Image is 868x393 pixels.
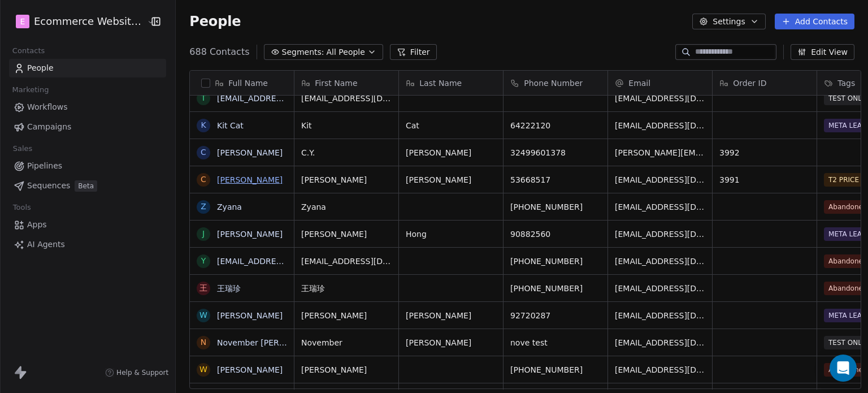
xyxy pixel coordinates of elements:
span: Last Name [419,77,462,89]
span: [PHONE_NUMBER] [510,201,601,213]
span: Tools [8,199,36,216]
span: Campaigns [27,121,71,133]
span: [EMAIL_ADDRESS][DOMAIN_NAME] [615,120,705,131]
div: J [202,228,205,240]
button: Edit View [791,44,854,60]
div: N [201,336,206,348]
span: E [20,16,25,27]
a: November [PERSON_NAME] [217,338,327,347]
a: [EMAIL_ADDRESS][DOMAIN_NAME] [217,257,355,266]
span: [EMAIL_ADDRESS][DOMAIN_NAME] [615,228,705,240]
div: C [201,146,206,158]
div: Order ID [713,71,817,95]
a: [PERSON_NAME] [217,230,283,239]
button: Settings [692,14,765,29]
a: Zyana [217,202,242,211]
span: T2 PRICE [824,173,863,187]
div: grid [190,96,294,390]
span: 92720287 [510,310,601,321]
span: Pipelines [27,160,62,172]
span: [PERSON_NAME] [301,310,392,321]
span: Ecommerce Website Builder [34,14,144,29]
span: Full Name [228,77,268,89]
span: [PHONE_NUMBER] [510,256,601,267]
span: [PHONE_NUMBER] [510,283,601,294]
a: Workflows [9,98,166,116]
span: 64222120 [510,120,601,131]
span: [EMAIL_ADDRESS][DOMAIN_NAME] [615,337,705,348]
span: [PHONE_NUMBER] [510,364,601,375]
span: Help & Support [116,368,168,377]
span: Kit [301,120,392,131]
div: y [201,255,206,267]
span: nove test [510,337,601,348]
span: [PERSON_NAME] [406,147,496,158]
div: Z [201,201,206,213]
a: AI Agents [9,235,166,254]
span: [PERSON_NAME][EMAIL_ADDRESS][PERSON_NAME][DOMAIN_NAME] [615,147,705,158]
span: 53668517 [510,174,601,185]
a: SequencesBeta [9,176,166,195]
span: Email [628,77,650,89]
span: [PERSON_NAME] [301,364,392,375]
span: [EMAIL_ADDRESS][DOMAIN_NAME] [615,310,705,321]
span: First Name [315,77,357,89]
a: Apps [9,215,166,234]
a: [PERSON_NAME] [217,311,283,320]
span: Contacts [7,42,50,59]
a: [PERSON_NAME] [217,148,283,157]
span: [PERSON_NAME] [406,174,496,185]
a: People [9,59,166,77]
span: [EMAIL_ADDRESS][DOMAIN_NAME] [615,283,705,294]
a: Help & Support [105,368,168,377]
span: AI Agents [27,239,65,251]
span: 3991 [719,174,810,185]
span: 32499601378 [510,147,601,158]
a: [EMAIL_ADDRESS][DOMAIN_NAME] [217,94,355,103]
span: Segments: [282,46,324,58]
span: All People [327,46,365,58]
span: [EMAIL_ADDRESS][DOMAIN_NAME] [615,364,705,375]
a: 王瑞珍 [217,284,241,293]
span: C.Y. [301,147,392,158]
span: [EMAIL_ADDRESS][DOMAIN_NAME] [615,174,705,185]
span: People [189,13,241,30]
span: Sales [8,140,37,157]
span: [PERSON_NAME] [301,228,392,240]
div: C [201,174,206,185]
span: [EMAIL_ADDRESS][DOMAIN_NAME] [301,93,392,104]
span: Tags [837,77,855,89]
div: K [201,119,206,131]
span: Beta [75,180,97,192]
span: [PERSON_NAME] [406,337,496,348]
span: Sequences [27,180,70,192]
a: [PERSON_NAME] [217,365,283,374]
button: EEcommerce Website Builder [14,12,139,31]
span: Zyana [301,201,392,213]
span: [PERSON_NAME] [406,310,496,321]
span: Phone Number [524,77,583,89]
span: Hong [406,228,496,240]
button: Add Contacts [775,14,854,29]
a: Pipelines [9,157,166,175]
span: Apps [27,219,47,231]
span: Marketing [7,81,54,98]
span: Cat [406,120,496,131]
span: 688 Contacts [189,45,249,59]
a: Kit Cat [217,121,244,130]
span: 3992 [719,147,810,158]
a: [PERSON_NAME] [217,175,283,184]
div: W [199,364,207,375]
span: [EMAIL_ADDRESS][DOMAIN_NAME] [615,256,705,267]
div: First Name [294,71,398,95]
span: 90882560 [510,228,601,240]
span: [EMAIL_ADDRESS][DOMAIN_NAME] [615,201,705,213]
div: t [201,92,206,104]
span: [PERSON_NAME] [301,174,392,185]
span: Workflows [27,101,68,113]
div: Phone Number [504,71,607,95]
div: Last Name [399,71,503,95]
div: Open Intercom Messenger [830,355,857,382]
div: Full Name [190,71,294,95]
div: 王 [199,282,207,294]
